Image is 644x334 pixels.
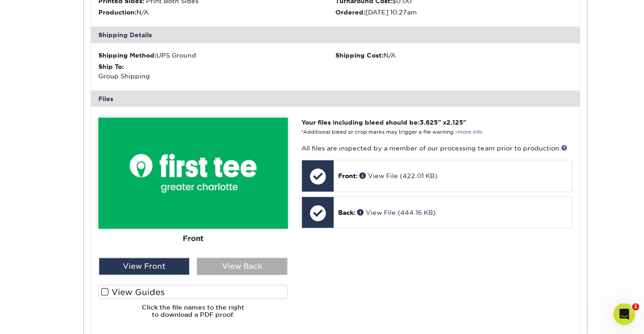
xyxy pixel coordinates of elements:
[91,91,580,107] div: Files
[301,129,482,135] small: *Additional bleed or crop marks may trigger a file warning –
[98,62,335,81] div: Group Shipping
[91,27,580,43] div: Shipping Details
[335,51,572,60] div: N/A
[338,172,358,179] span: Front:
[98,63,124,70] strong: Ship To:
[613,303,635,325] iframe: Intercom live chat
[98,285,288,299] label: View Guides
[98,51,335,60] div: UPS Ground
[197,258,287,275] div: View Back
[99,258,189,275] div: View Front
[2,306,77,331] iframe: Google Customer Reviews
[359,172,437,179] a: View File (422.01 KB)
[338,209,355,216] span: Back:
[98,229,288,249] div: Front
[335,52,383,59] strong: Shipping Cost:
[458,129,482,135] a: more info
[420,119,438,126] span: 3.625
[98,9,136,16] strong: Production:
[632,303,639,310] span: 1
[446,119,463,126] span: 2.125
[357,209,436,216] a: View File (444.16 KB)
[335,8,572,17] li: [DATE] 10:27am
[98,8,335,17] li: N/A
[335,9,365,16] strong: Ordered:
[301,119,466,126] strong: Your files including bleed should be: " x "
[98,304,288,326] h6: Click the file names to the right to download a PDF proof.
[98,52,156,59] strong: Shipping Method:
[301,144,572,153] p: All files are inspected by a member of our processing team prior to production.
